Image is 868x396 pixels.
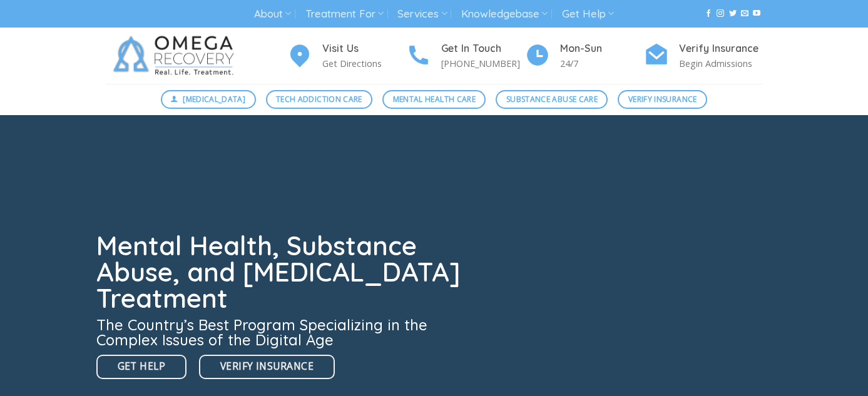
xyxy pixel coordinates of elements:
span: [MEDICAL_DATA] [183,93,245,105]
h1: Mental Health, Substance Abuse, and [MEDICAL_DATA] Treatment [96,233,468,312]
a: Send us an email [741,9,748,18]
a: About [254,3,291,26]
a: Get In Touch [PHONE_NUMBER] [406,41,525,71]
a: Visit Us Get Directions [287,41,406,71]
a: [MEDICAL_DATA] [161,90,256,109]
span: Mental Health Care [393,93,476,105]
img: Omega Recovery [106,28,247,84]
a: Follow on Twitter [729,9,737,18]
a: Get Help [96,355,187,379]
p: [PHONE_NUMBER] [441,56,525,71]
p: 24/7 [560,56,644,71]
span: Verify Insurance [220,358,314,374]
a: Knowledgebase [461,3,548,26]
span: Verify Insurance [628,93,697,105]
span: Get Help [118,358,166,374]
a: Follow on Facebook [705,9,712,18]
h4: Visit Us [322,41,406,57]
span: Substance Abuse Care [506,93,598,105]
a: Mental Health Care [382,90,486,109]
h4: Mon-Sun [560,41,644,57]
h4: Get In Touch [441,41,525,57]
a: Verify Insurance Begin Admissions [644,41,763,71]
h3: The Country’s Best Program Specializing in the Complex Issues of the Digital Age [96,317,468,347]
a: Treatment For [305,3,384,26]
a: Substance Abuse Care [496,90,608,109]
a: Services [397,3,447,26]
span: Tech Addiction Care [276,93,362,105]
h4: Verify Insurance [679,41,763,57]
a: Follow on Instagram [717,9,724,18]
a: Verify Insurance [618,90,707,109]
p: Get Directions [322,56,406,71]
a: Follow on YouTube [753,9,760,18]
p: Begin Admissions [679,56,763,71]
a: Get Help [562,3,614,26]
a: Verify Insurance [199,355,335,379]
a: Tech Addiction Care [266,90,373,109]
